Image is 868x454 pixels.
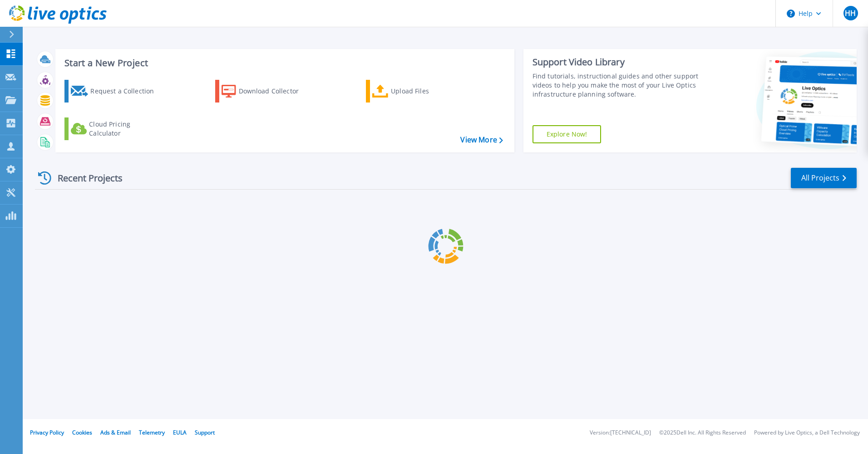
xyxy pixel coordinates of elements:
[533,56,702,68] div: Support Video Library
[195,429,215,436] a: Support
[64,58,503,68] h3: Start a New Project
[533,72,702,99] div: Find tutorials, instructional guides and other support videos to help you make the most of your L...
[215,80,316,103] a: Download Collector
[64,80,166,103] a: Request a Collection
[533,125,602,143] a: Explore Now!
[90,82,163,100] div: Request a Collection
[754,430,860,436] li: Powered by Live Optics, a Dell Technology
[460,136,503,144] a: View More
[72,429,92,436] a: Cookies
[791,168,857,188] a: All Projects
[89,120,162,138] div: Cloud Pricing Calculator
[139,429,165,436] a: Telemetry
[35,167,135,189] div: Recent Projects
[30,429,64,436] a: Privacy Policy
[239,82,311,100] div: Download Collector
[391,82,464,100] div: Upload Files
[366,80,467,103] a: Upload Files
[100,429,131,436] a: Ads & Email
[173,429,187,436] a: EULA
[845,10,856,17] span: HH
[659,430,746,436] li: © 2025 Dell Inc. All Rights Reserved
[590,430,651,436] li: Version: [TECHNICAL_ID]
[64,117,166,140] a: Cloud Pricing Calculator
